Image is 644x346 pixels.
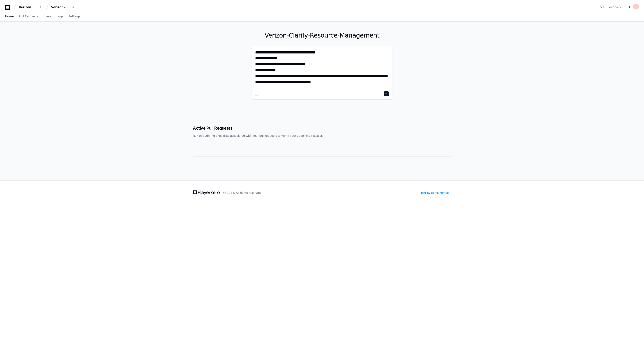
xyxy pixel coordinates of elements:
span: Users [43,15,52,18]
span: Settings [68,15,80,18]
div: © 2024. All rights reserved. [223,191,262,195]
span: Pull Requests [19,15,38,18]
h2: Active Pull Requests [193,125,451,131]
div: Verizon [19,5,37,9]
h1: Verizon-Clarify-Resource-Management [252,32,392,39]
a: Users [43,12,52,21]
a: Docs [597,5,604,9]
button: Verizon-Clarify-Resource-Management [49,3,76,11]
div: Verizon-Clarify-Resource-Management [51,5,69,9]
button: Verizon [17,3,44,11]
button: Feedback [608,5,621,9]
span: Logs [57,15,63,18]
p: Run through the checklists associated with your pull requests to verify your upcoming releases. [193,134,451,138]
div: All systems normal [418,190,451,196]
span: Home [5,15,14,18]
a: Home [5,12,14,21]
a: Pull Requests [19,12,38,21]
a: Logs [57,12,63,21]
a: Settings [68,12,80,21]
